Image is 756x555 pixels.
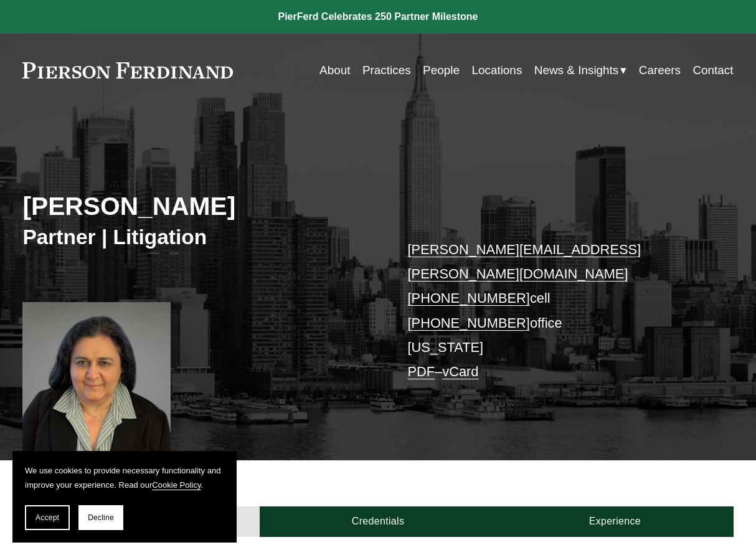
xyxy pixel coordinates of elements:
a: [PHONE_NUMBER] [408,315,530,331]
h2: [PERSON_NAME] [22,191,378,222]
h3: Partner | Litigation [22,224,378,250]
span: News & Insights [534,60,619,81]
a: Cookie Policy [152,480,201,490]
p: We use cookies to provide necessary functionality and improve your experience. Read our . [25,463,224,493]
a: About [319,59,350,82]
a: People [423,59,460,82]
section: Cookie banner [12,451,237,543]
p: cell office [US_STATE] – [408,237,704,384]
button: Accept [25,505,70,530]
a: Experience [496,506,733,537]
a: PDF [408,364,435,379]
span: Accept [35,513,59,522]
a: [PERSON_NAME][EMAIL_ADDRESS][PERSON_NAME][DOMAIN_NAME] [408,242,641,282]
span: Decline [88,513,114,522]
a: vCard [442,364,478,379]
a: Contact [692,59,733,82]
a: [PHONE_NUMBER] [408,290,530,306]
a: Careers [639,59,681,82]
a: Locations [471,59,522,82]
a: folder dropdown [534,59,627,82]
a: Practices [362,59,411,82]
a: Credentials [260,506,496,537]
button: Decline [78,505,123,530]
